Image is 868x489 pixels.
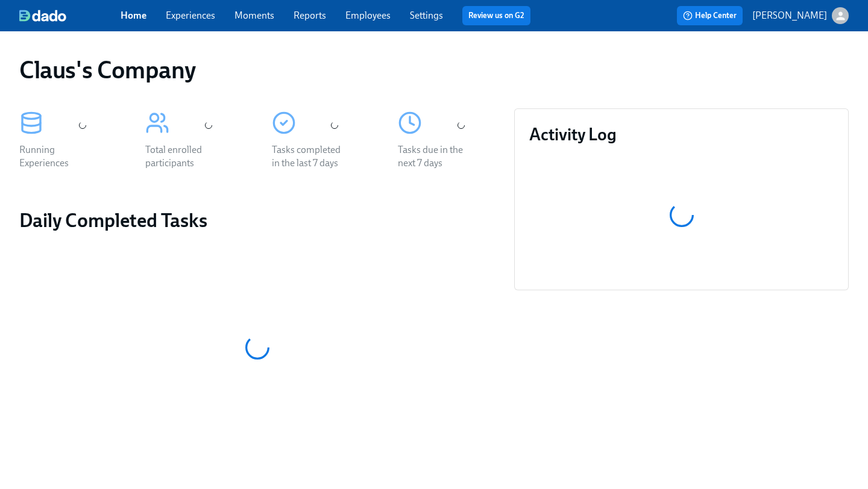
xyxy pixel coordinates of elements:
a: dado [19,10,121,22]
button: Help Center [677,6,743,25]
a: Home [121,10,146,21]
a: Review us on G2 [468,10,524,22]
div: Running Experiences [19,143,96,170]
div: Tasks due in the next 7 days [398,143,475,170]
a: Settings [410,10,443,21]
a: Employees [345,10,391,21]
button: [PERSON_NAME] [752,7,849,24]
a: Experiences [166,10,215,21]
h3: Activity Log [529,123,834,145]
h1: Claus's Company [19,55,196,84]
a: Reports [294,10,326,21]
a: Moments [234,10,274,21]
p: [PERSON_NAME] [752,9,827,22]
div: Total enrolled participants [145,143,222,170]
img: dado [19,10,66,22]
h2: Daily Completed Tasks [19,208,495,232]
button: Review us on G2 [462,6,530,25]
span: Help Center [683,10,737,22]
div: Tasks completed in the last 7 days [272,143,349,170]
